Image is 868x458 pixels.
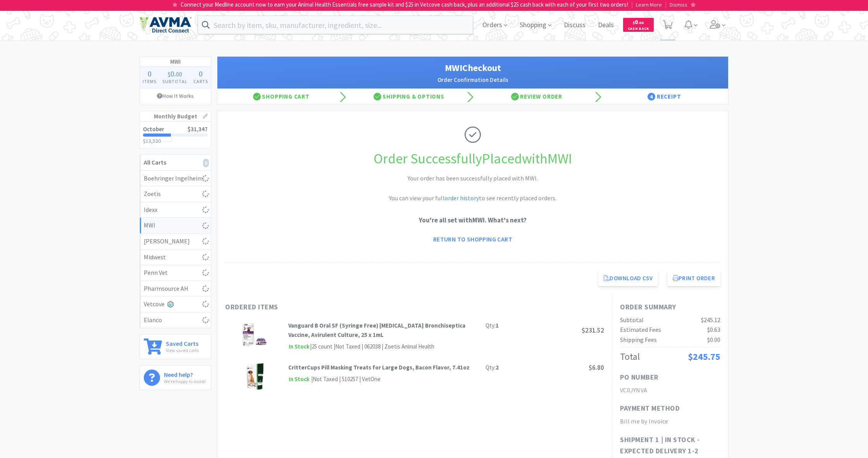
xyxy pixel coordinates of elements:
[589,363,604,372] span: $6.80
[332,342,434,351] div: | Not Taxed | 062038 | Zoetis Animal Health
[246,363,264,390] img: 5b9baeef08364e83952bbe7ce7f8ec0f_302786.png
[190,78,211,85] h4: Carts
[225,215,720,226] p: You're all set with MWI . What's next?
[140,111,211,121] h1: Monthly Budget
[143,137,161,144] span: $13,530
[620,325,661,335] div: Estimated Fees
[140,186,211,202] a: Zoetis
[144,205,207,215] div: Idexx
[633,18,644,26] span: 0
[601,89,728,104] div: Receipt
[199,69,203,78] span: 0
[225,302,458,313] h1: Ordered Items
[203,159,209,167] i: 0
[139,334,211,359] a: Saved CartsView saved carts
[561,9,589,40] span: Discuss
[620,302,720,313] h1: Order Summary
[356,173,589,203] h2: Your order has been successfully placed with MWI. You can view your full to see recently placed o...
[701,316,720,324] span: $245.12
[561,22,589,29] a: Discuss
[225,75,720,85] h2: Order Confirmation Details
[620,416,720,427] h2: Bill me by Invoice
[144,252,207,262] div: Midwest
[140,88,211,103] a: How It Works
[144,315,207,325] div: Elanco
[620,403,680,414] h1: Payment Method
[670,1,687,8] span: Dismiss
[638,20,644,25] span: . 00
[160,70,191,78] div: .
[140,218,211,234] a: MWI
[631,1,633,8] span: |
[665,1,666,8] span: |
[479,9,510,40] span: Orders
[140,155,211,171] a: All Carts0
[170,69,174,78] span: 0
[144,173,207,184] div: Boehringer Ingelheim
[486,321,499,330] div: Qty:
[620,349,640,364] div: Total
[688,350,720,363] span: $245.75
[288,364,470,371] strong: CritterCups Pill Masking Treats for Large Dogs, Bacon Flavor, 7.41oz
[140,250,211,265] a: Midwest
[143,126,164,132] h2: October
[648,93,655,101] span: 4
[310,343,332,350] span: | 25 count
[144,158,166,166] strong: All Carts
[144,189,207,199] div: Zoetis
[140,57,211,67] h1: MWI
[168,70,170,78] span: $
[166,338,199,347] h6: Saved Carts
[620,315,644,325] div: Subtotal
[595,9,617,40] span: Deals
[225,147,720,170] h1: Order Successfully Placed with MWI
[140,234,211,250] a: [PERSON_NAME]
[517,9,555,40] span: Shopping
[620,372,659,383] h1: PO Number
[139,17,191,33] img: e4e33dab9f054f5782a47901c742baa9_102.png
[225,61,720,75] h1: MWI Checkout
[140,265,211,281] a: Penn Vet
[707,336,720,343] span: $0.00
[144,236,207,246] div: [PERSON_NAME]
[188,125,208,133] span: $31,347
[620,335,657,345] div: Shipping Fees
[633,20,635,25] span: $
[140,281,211,297] a: Pharmsource AH
[628,27,649,32] span: Cash Back
[148,69,152,78] span: 0
[620,385,720,396] h2: VC0JYNVA
[288,342,310,352] span: In Stock
[486,363,499,372] div: Qty:
[160,78,191,85] h4: Subtotal
[288,322,465,338] strong: Vanguard B Oral SF (Syringe Free) [MEDICAL_DATA] Bronchiseptica Vaccine, Avirulent Culture, 25 x 1mL
[144,220,207,231] div: MWI
[636,1,662,8] span: Learn More
[707,326,720,333] span: $0.63
[164,378,206,385] p: We're happy to assist!
[166,347,199,354] p: View saved carts
[140,297,211,312] a: Vetcove
[241,321,268,348] img: 0e65a45ffe1e425face62000465054f5_174366.png
[144,284,207,294] div: Pharmsource AH
[428,231,518,247] a: Return to Shopping Cart
[473,89,601,104] div: Review Order
[345,89,473,104] div: Shipping & Options
[140,312,211,328] a: Elanco
[288,375,310,384] span: In Stock
[496,322,499,329] strong: 1
[198,16,473,34] input: Search by item, sku, manufacturer, ingredient, size...
[164,370,206,378] h6: Need help?
[595,22,617,29] a: Deals
[140,202,211,218] a: Idexx
[140,171,211,187] a: Boehringer Ingelheim
[623,14,654,35] a: $0.00Cash Back
[667,271,720,286] button: Print Order
[140,121,211,148] a: October$31,347$13,530
[144,268,207,278] div: Penn Vet
[176,70,182,78] span: 00
[217,89,345,104] div: Shopping Cart
[144,299,207,309] div: Vetcove
[310,375,381,384] div: | Not Taxed | 510257 | VetOne
[444,194,479,202] a: order history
